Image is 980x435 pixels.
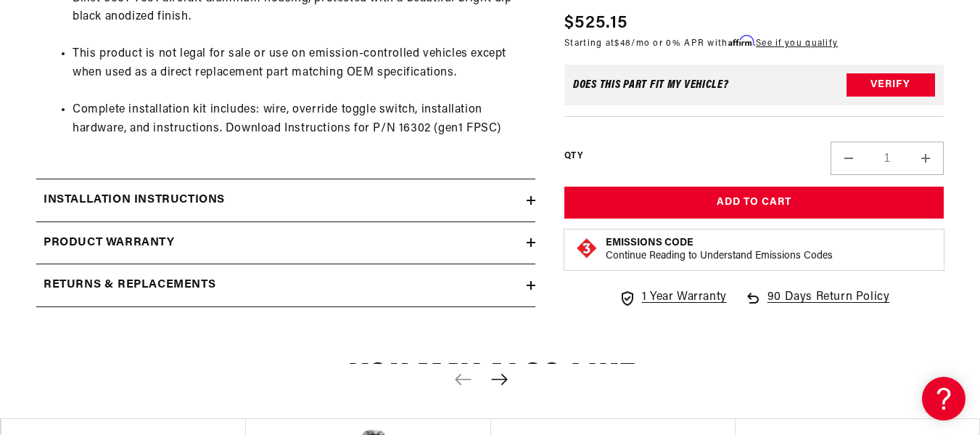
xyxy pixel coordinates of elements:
[575,237,598,260] img: Emissions code
[614,39,631,48] span: $48
[448,364,479,396] button: Previous slide
[767,288,890,322] span: 90 Days Return Policy
[573,79,729,91] div: Does This part fit My vehicle?
[642,288,727,307] span: 1 Year Warranty
[564,187,944,219] button: Add to Cart
[606,237,693,248] strong: Emissions Code
[606,237,833,263] button: Emissions CodeContinue Reading to Understand Emissions Codes
[756,39,838,48] a: See if you qualify - Learn more about Affirm Financing (opens in modal)
[564,36,838,50] p: Starting at /mo or 0% APR with .
[36,222,535,264] summary: Product warranty
[44,276,215,295] h2: Returns & replacements
[744,288,890,322] a: 90 Days Return Policy
[564,150,582,162] label: QTY
[606,250,833,263] p: Continue Reading to Understand Emissions Codes
[564,10,627,36] span: $525.15
[847,73,935,97] button: Verify
[484,364,516,396] button: Next slide
[36,264,535,306] summary: Returns & replacements
[728,36,754,46] span: Affirm
[73,101,528,138] li: Complete installation kit includes: wire, override toggle switch, installation hardware, and inst...
[44,191,225,210] h2: Installation Instructions
[36,362,944,397] h2: You may also like
[73,45,528,82] li: This product is not legal for sale or use on emission-controlled vehicles except when used as a d...
[44,234,175,253] h2: Product warranty
[619,288,727,307] a: 1 Year Warranty
[36,179,535,221] summary: Installation Instructions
